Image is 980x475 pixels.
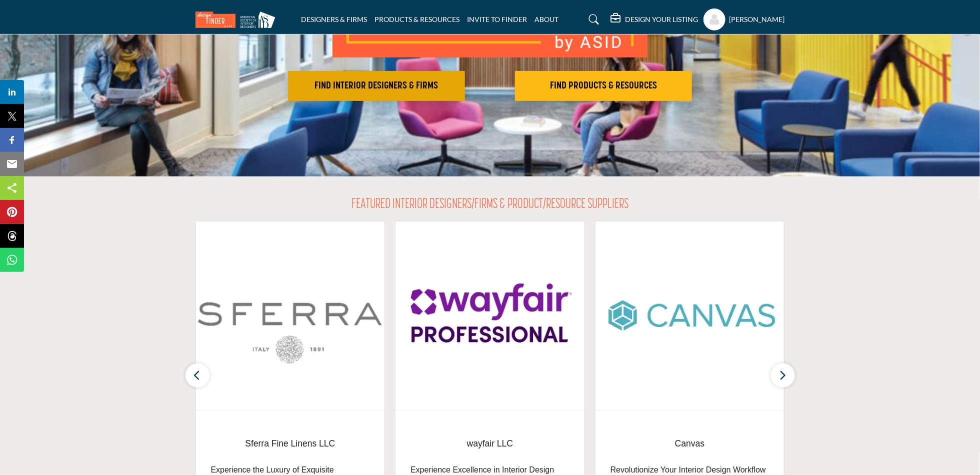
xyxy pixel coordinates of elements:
[291,80,462,92] h2: FIND INTERIOR DESIGNERS & FIRMS
[518,80,689,92] h2: FIND PRODUCTS & RESOURCES
[195,11,280,28] img: Site Logo
[515,71,692,101] button: FIND PRODUCTS & RESOURCES
[410,430,569,457] a: wayfair LLC
[211,437,370,450] span: Sferra Fine Linens LLC
[288,71,465,101] button: FIND INTERIOR DESIGNERS & FIRMS
[301,15,367,23] a: DESIGNERS & FIRMS
[535,15,559,23] a: ABOUT
[703,8,725,30] button: Show hide supplier dropdown
[410,437,569,450] span: wayfair LLC
[595,221,784,410] img: Canvas
[610,430,769,457] a: Canvas
[375,15,460,23] a: PRODUCTS & RESOURCES
[211,430,370,457] a: Sferra Fine Linens LLC
[467,15,527,23] a: INVITE TO FINDER
[395,221,584,410] img: wayfair LLC
[351,196,628,213] h2: FEATURED INTERIOR DESIGNERS/FIRMS & PRODUCT/RESOURCE SUPPLIERS
[729,14,785,24] h5: [PERSON_NAME]
[625,15,698,24] h5: DESIGN YOUR LISTING
[610,437,769,450] span: Canvas
[196,221,385,410] img: Sferra Fine Linens LLC
[611,13,698,25] div: DESIGN YOUR LISTING
[579,11,605,27] a: Search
